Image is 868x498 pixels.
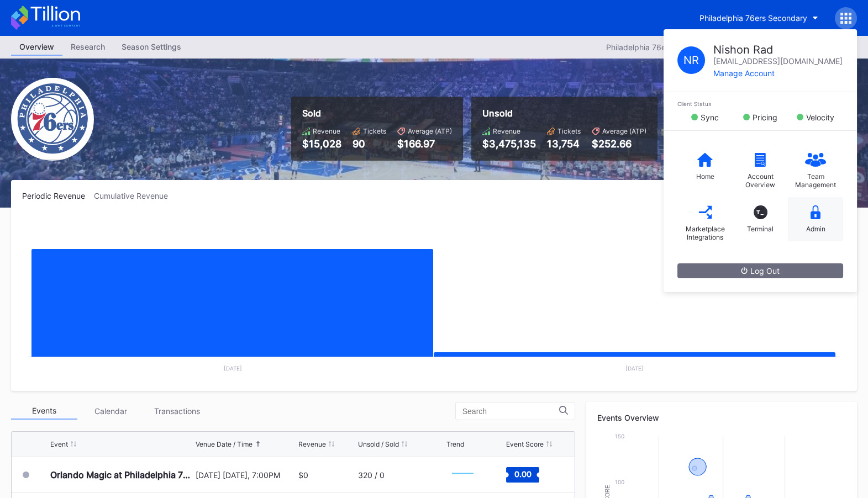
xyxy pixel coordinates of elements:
[592,138,646,150] div: $252.66
[11,39,62,56] a: Overview
[747,225,774,233] div: Terminal
[514,469,532,479] text: 0.00
[482,138,536,150] div: $3,475,135
[62,39,113,56] a: Research
[793,172,838,189] div: Team Management
[298,470,308,480] div: $0
[625,365,644,372] text: [DATE]
[615,479,624,485] text: 100
[196,470,296,480] div: [DATE] [DATE], 7:00PM
[602,127,646,135] div: Average (ATP)
[677,100,843,107] div: Client Status
[94,191,177,200] div: Cumulative Revenue
[547,138,581,150] div: 13,754
[754,205,767,219] div: T_
[408,127,452,135] div: Average (ATP)
[363,127,386,135] div: Tickets
[677,46,705,74] div: N R
[397,138,452,150] div: $166.97
[753,113,777,122] div: Pricing
[597,413,846,422] div: Events Overview
[144,402,210,420] div: Transactions
[482,108,646,119] div: Unsold
[493,127,520,135] div: Revenue
[741,266,780,276] div: Log Out
[298,440,326,448] div: Revenue
[557,127,581,135] div: Tickets
[196,440,252,448] div: Venue Date / Time
[224,365,242,372] text: [DATE]
[606,43,735,52] div: Philadelphia 76ers Secondary 2025
[713,56,843,66] div: [EMAIL_ADDRESS][DOMAIN_NAME]
[62,39,113,55] div: Research
[677,263,843,278] button: Log Out
[699,13,807,23] div: Philadelphia 76ers Secondary
[302,108,452,119] div: Sold
[691,8,827,28] button: Philadelphia 76ers Secondary
[113,39,190,55] div: Season Settings
[601,40,751,55] button: Philadelphia 76ers Secondary 2025
[22,214,845,380] svg: Chart title
[50,469,193,480] div: Orlando Magic at Philadelphia 76ers
[713,43,843,56] div: Nishon Rad
[462,407,559,416] input: Search
[50,440,68,448] div: Event
[446,440,464,448] div: Trend
[701,113,719,122] div: Sync
[506,440,544,448] div: Event Score
[77,402,144,420] div: Calendar
[683,225,727,241] div: Marketplace Integrations
[353,138,386,150] div: 90
[313,127,340,135] div: Revenue
[713,68,843,78] div: Manage Account
[358,440,399,448] div: Unsold / Sold
[22,191,94,200] div: Periodic Revenue
[358,470,385,480] div: 320 / 0
[113,39,190,56] a: Season Settings
[615,433,624,439] text: 150
[11,402,77,420] div: Events
[696,172,714,181] div: Home
[302,138,341,150] div: $15,028
[11,78,94,161] img: Philadelphia_76ers.png
[806,225,825,233] div: Admin
[738,172,782,189] div: Account Overview
[446,461,479,489] svg: Chart title
[806,113,834,122] div: Velocity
